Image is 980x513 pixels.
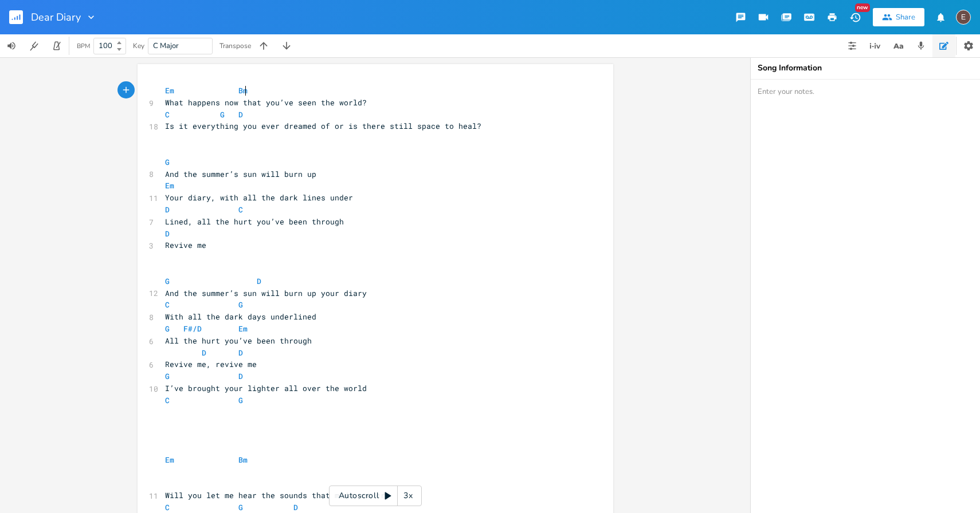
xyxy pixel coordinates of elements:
[956,10,971,25] div: edward
[165,311,316,322] span: With all the dark days underlined
[31,12,81,22] span: Dear Diary
[165,455,174,465] span: Em
[238,85,248,96] span: Bm
[257,276,261,286] span: D
[165,359,257,369] span: Revive me, revive me
[77,43,90,49] div: BPM
[165,240,206,250] span: Revive me
[956,4,971,30] button: E
[165,97,367,108] span: What happens now that you’ve seen the world?
[165,109,170,120] span: C
[165,371,170,381] span: G
[329,486,422,506] div: Autoscroll
[844,7,867,27] button: New
[238,348,243,358] span: D
[165,299,170,310] span: C
[165,192,353,203] span: Your diary, with all the dark lines under
[165,85,174,96] span: Em
[238,502,243,512] span: G
[165,228,170,239] span: D
[165,336,312,346] span: All the hurt you’ve been through
[293,502,298,512] span: D
[183,323,202,334] span: F#/D
[398,486,418,506] div: 3x
[758,64,973,72] div: Song Information
[202,348,206,358] span: D
[238,109,243,120] span: D
[165,490,390,500] span: Will you let me hear the sounds that made you cry
[153,41,179,51] span: C Major
[238,204,243,215] span: C
[165,276,170,286] span: G
[165,383,367,393] span: I’ve brought your lighter all over the world
[855,3,870,12] div: New
[238,299,243,310] span: G
[165,169,316,179] span: And the summer’s sun will burn up
[165,502,170,512] span: C
[165,204,170,215] span: D
[238,455,248,465] span: Bm
[165,288,367,298] span: And the summer’s sun will burn up your diary
[165,323,170,334] span: G
[896,12,915,22] div: Share
[165,395,170,405] span: C
[220,109,225,120] span: G
[238,395,243,405] span: G
[165,180,174,191] span: Em
[165,216,344,227] span: Lined, all the hurt you’ve been through
[133,42,144,49] div: Key
[238,323,248,334] span: Em
[165,121,481,131] span: Is it everything you ever dreamed of or is there still space to heal?
[165,157,170,167] span: G
[873,8,924,26] button: Share
[219,42,251,49] div: Transpose
[238,371,243,381] span: D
